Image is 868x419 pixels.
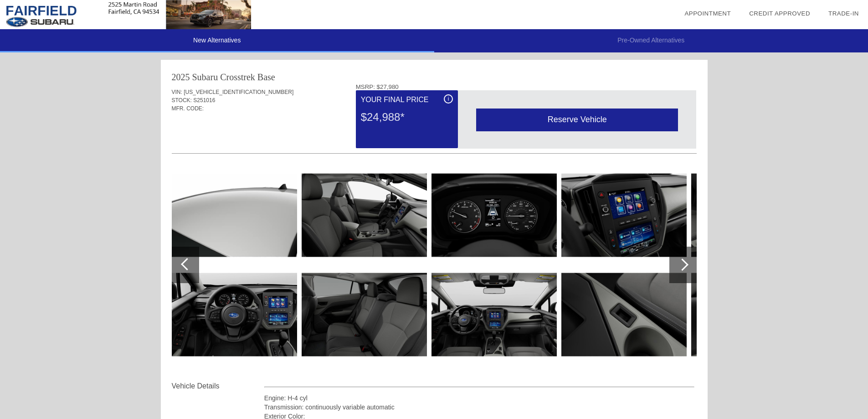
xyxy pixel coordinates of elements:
[172,381,264,392] div: Vehicle Details
[172,97,192,103] span: STOCK:
[356,83,697,90] div: MSRP: $27,980
[172,168,297,262] img: d2ed6ebdf25ed5483cd71d737d08e620.jpg
[828,10,859,17] a: Trade-In
[431,268,557,362] img: 081edcf1aed290821fc341171de0b8cb.jpg
[476,109,678,131] div: Reserve Vehicle
[691,268,817,362] img: e3f3ef55bbb0e0c010b29ca246fce43b.jpg
[302,168,427,262] img: 7dc6b3ffb6fff904241f19f38ef6de29.jpg
[172,105,204,112] span: MFR. CODE:
[193,97,215,103] span: S251016
[172,89,182,95] span: VIN:
[172,71,255,83] div: 2025 Subaru Crosstrek
[684,10,731,17] a: Appointment
[184,89,293,95] span: [US_VEHICLE_IDENTIFICATION_NUMBER]
[302,268,427,362] img: caf8c878fe15485f4478806d131df5ee.jpg
[264,403,695,412] div: Transmission: continuously variable automatic
[264,393,695,403] div: Engine: H-4 cyl
[561,268,687,362] img: 77e9a030c4ba8a6e88facace7b5b0eaf.jpg
[172,268,297,362] img: 2fb40d73cfd6cbb24420f5d8897be419.jpg
[172,126,697,141] div: Quoted on [DATE] 1:55:19 PM
[361,105,453,129] div: $24,988*
[561,168,687,262] img: ce911418534afbf45503285089489a77.jpg
[444,94,453,103] div: i
[257,71,275,83] div: Base
[361,94,453,105] div: Your Final Price
[691,168,817,262] img: 8b0795a90998cb0e5ff4f1fddd4e02c2.jpg
[749,10,810,17] a: Credit Approved
[431,168,557,262] img: 629241cc2017b0f0d8718902e9130630.jpg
